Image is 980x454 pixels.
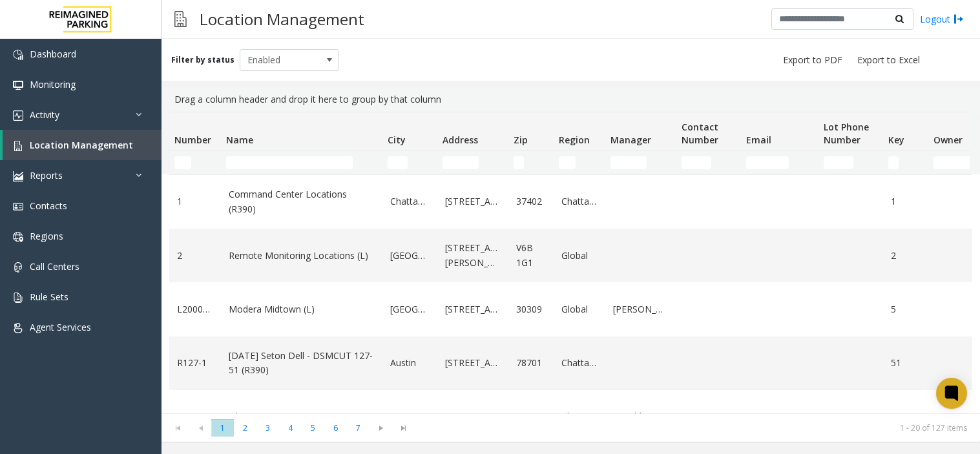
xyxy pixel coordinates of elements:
[226,134,253,146] span: Name
[561,356,598,370] a: Chattanooga
[30,321,91,333] span: Agent Services
[561,249,598,263] a: Global
[390,302,430,316] a: [GEOGRAPHIC_DATA]
[824,156,853,169] input: Lot Phone Number Filter
[516,356,546,370] a: 78701
[162,112,980,413] div: Data table
[778,51,848,69] button: Export to PDF
[891,249,921,263] a: 2
[857,54,920,67] span: Export to Excel
[445,194,501,209] a: [STREET_ADDRESS]
[445,302,501,316] a: [STREET_ADDRESS]
[783,54,842,67] span: Export to PDF
[516,302,546,316] a: 30309
[221,151,382,174] td: Name Filter
[561,409,598,424] a: Chattanooga
[30,200,67,212] span: Contacts
[229,249,375,263] a: Remote Monitoring Locations (L)
[824,121,869,146] span: Lot Phone Number
[514,134,528,146] span: Zip
[229,349,375,378] a: [DATE] Seton Dell - DSMCUT 127-51 (R390)
[30,78,76,90] span: Monitoring
[891,302,921,316] a: 5
[13,323,23,333] img: 'icon'
[390,356,430,370] a: Austin
[229,187,375,216] a: Command Center Locations (R390)
[256,419,279,437] span: Page 3
[388,134,406,146] span: City
[30,169,63,181] span: Reports
[554,151,605,174] td: Region Filter
[422,422,967,433] kendo-pager-info: 1 - 20 of 127 items
[516,241,546,270] a: V6B 1G1
[388,156,408,169] input: City Filter
[30,260,79,273] span: Call Centers
[174,3,187,35] img: pageIcon
[559,134,590,146] span: Region
[13,50,23,60] img: 'icon'
[30,230,63,242] span: Regions
[13,110,23,121] img: 'icon'
[559,156,576,169] input: Region Filter
[390,249,430,263] a: [GEOGRAPHIC_DATA]
[229,409,375,424] a: Filmore Garage (R390)
[891,409,921,424] a: 52
[177,249,213,263] a: 2
[13,141,23,151] img: 'icon'
[516,194,546,209] a: 37402
[177,409,213,424] a: R86-52
[676,151,741,174] td: Contact Number Filter
[746,134,771,146] span: Email
[933,134,963,146] span: Owner
[347,419,370,437] span: Page 7
[302,419,324,437] span: Page 5
[390,194,430,209] a: Chattanooga
[13,262,23,273] img: 'icon'
[888,134,904,146] span: Key
[169,151,221,174] td: Number Filter
[171,54,235,66] label: Filter by status
[193,3,371,35] h3: Location Management
[445,356,501,370] a: [STREET_ADDRESS]
[508,151,554,174] td: Zip Filter
[682,121,718,146] span: Contact Number
[324,419,347,437] span: Page 6
[682,156,711,169] input: Contact Number Filter
[229,302,375,316] a: Modera Midtown (L)
[13,293,23,303] img: 'icon'
[3,130,162,160] a: Location Management
[177,194,213,209] a: 1
[883,151,928,174] td: Key Filter
[211,419,234,437] span: Page 1
[445,241,501,270] a: [STREET_ADDRESS][PERSON_NAME]
[177,356,213,370] a: R127-1
[852,51,925,69] button: Export to Excel
[891,194,921,209] a: 1
[177,302,213,316] a: L20000500
[30,108,59,121] span: Activity
[13,171,23,181] img: 'icon'
[746,156,789,169] input: Email Filter
[954,12,964,26] img: logout
[561,194,598,209] a: Chattanooga
[741,151,818,174] td: Email Filter
[920,12,964,26] a: Logout
[372,423,390,433] span: Go to the next page
[174,134,211,146] span: Number
[395,423,412,433] span: Go to the last page
[169,87,972,112] div: Drag a column header and drop it here to group by that column
[514,156,524,169] input: Zip Filter
[234,419,256,437] span: Page 2
[613,302,669,316] a: [PERSON_NAME]
[437,151,508,174] td: Address Filter
[390,409,430,424] a: [GEOGRAPHIC_DATA]
[226,156,353,169] input: Name Filter
[13,201,23,212] img: 'icon'
[30,48,76,60] span: Dashboard
[13,80,23,90] img: 'icon'
[610,134,651,146] span: Manager
[891,356,921,370] a: 51
[888,156,899,169] input: Key Filter
[174,156,191,169] input: Number Filter
[613,409,669,424] a: Republic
